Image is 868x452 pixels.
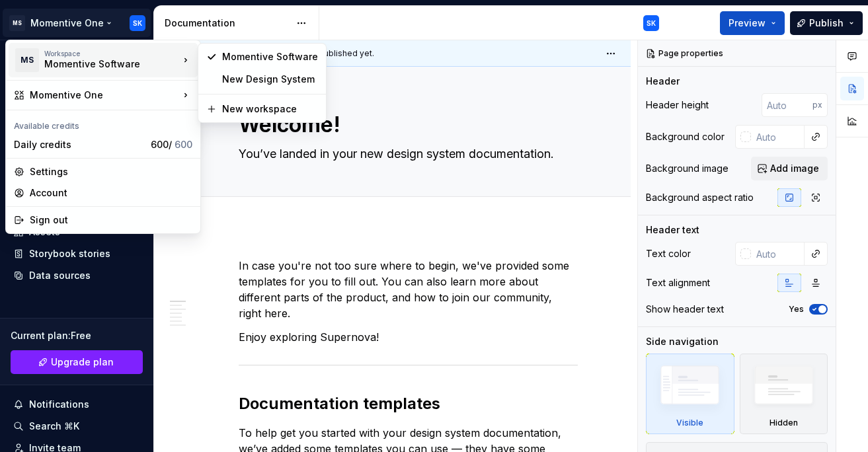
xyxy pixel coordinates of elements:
div: Momentive One [30,89,179,102]
div: Account [30,186,192,200]
div: Settings [30,165,192,178]
span: 600 [175,139,192,150]
div: Daily credits [14,138,145,151]
div: MS [15,48,39,72]
div: Workspace [44,50,179,57]
span: 600 / [151,139,192,150]
div: Available credits [9,113,198,134]
div: New Design System [222,73,318,86]
div: Momentive Software [222,50,318,63]
div: New workspace [222,102,318,116]
div: Sign out [30,213,192,227]
div: Momentive Software [44,57,157,71]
